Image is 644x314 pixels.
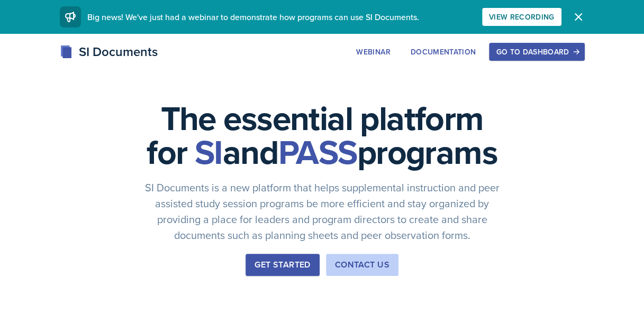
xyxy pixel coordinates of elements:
[411,48,476,56] div: Documentation
[335,258,389,271] div: Contact Us
[255,258,310,271] div: Get Started
[246,254,319,276] button: Get Started
[496,48,577,56] div: Go to Dashboard
[404,43,483,61] button: Documentation
[356,48,390,56] div: Webinar
[482,8,561,26] button: View Recording
[349,43,397,61] button: Webinar
[489,13,555,21] div: View Recording
[87,11,419,23] span: Big news! We've just had a webinar to demonstrate how programs can use SI Documents.
[60,42,158,61] div: SI Documents
[326,254,398,276] button: Contact Us
[489,43,584,61] button: Go to Dashboard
